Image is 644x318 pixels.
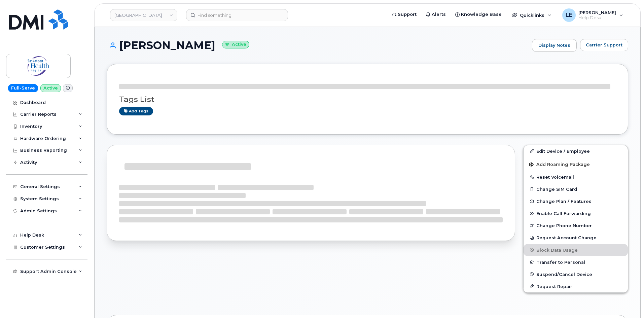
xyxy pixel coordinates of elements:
a: Add tags [119,107,153,115]
button: Add Roaming Package [524,157,628,171]
h3: Tags List [119,95,616,104]
button: Change Phone Number [524,219,628,232]
button: Carrier Support [580,39,628,51]
button: Block Data Usage [524,244,628,256]
button: Transfer to Personal [524,256,628,268]
a: Display Notes [532,39,577,52]
h1: [PERSON_NAME] [107,39,529,51]
a: Edit Device / Employee [524,145,628,157]
button: Change Plan / Features [524,195,628,207]
span: Change Plan / Features [536,199,592,204]
span: Add Roaming Package [529,162,590,168]
button: Request Account Change [524,232,628,244]
button: Enable Call Forwarding [524,207,628,219]
span: Carrier Support [586,42,622,48]
span: Suspend/Cancel Device [536,272,592,277]
button: Suspend/Cancel Device [524,268,628,280]
button: Change SIM Card [524,183,628,195]
button: Request Repair [524,280,628,292]
small: Active [222,41,249,48]
button: Reset Voicemail [524,171,628,183]
span: Enable Call Forwarding [536,211,591,216]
